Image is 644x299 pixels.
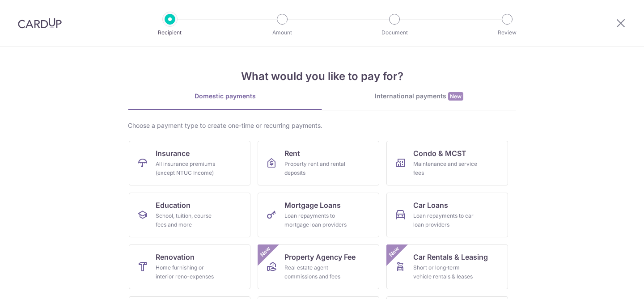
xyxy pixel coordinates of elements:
[284,263,349,281] div: Real estate agent commissions and fees
[386,244,508,289] a: Car Rentals & LeasingShort or long‑term vehicle rentals & leasesNew
[413,160,478,177] div: Maintenance and service fees
[361,28,428,37] p: Document
[284,211,349,229] div: Loan repayments to mortgage loan providers
[474,28,540,37] p: Review
[413,263,478,281] div: Short or long‑term vehicle rentals & leases
[322,92,516,101] div: International payments
[284,160,349,177] div: Property rent and rental deposits
[128,92,322,101] div: Domestic payments
[386,141,508,185] a: Condo & MCSTMaintenance and service fees
[156,263,220,281] div: Home furnishing or interior reno-expenses
[386,193,508,237] a: Car LoansLoan repayments to car loan providers
[156,200,191,211] span: Education
[249,28,315,37] p: Amount
[413,148,466,159] span: Condo & MCST
[284,200,341,211] span: Mortgage Loans
[413,211,478,229] div: Loan repayments to car loan providers
[387,244,402,259] span: New
[18,18,62,29] img: CardUp
[156,160,220,177] div: All insurance premiums (except NTUC Income)
[284,252,356,262] span: Property Agency Fee
[413,200,448,211] span: Car Loans
[586,272,635,295] iframe: Opens a widget where you can find more information
[156,252,195,262] span: Renovation
[258,244,273,259] span: New
[137,28,203,37] p: Recipient
[448,92,463,101] span: New
[413,252,488,262] span: Car Rentals & Leasing
[128,68,516,84] h4: What would you like to pay for?
[156,211,220,229] div: School, tuition, course fees and more
[128,121,516,130] div: Choose a payment type to create one-time or recurring payments.
[284,148,300,159] span: Rent
[258,193,379,237] a: Mortgage LoansLoan repayments to mortgage loan providers
[129,193,250,237] a: EducationSchool, tuition, course fees and more
[129,244,250,289] a: RenovationHome furnishing or interior reno-expenses
[258,141,379,185] a: RentProperty rent and rental deposits
[156,148,190,159] span: Insurance
[258,244,379,289] a: Property Agency FeeReal estate agent commissions and feesNew
[129,141,250,185] a: InsuranceAll insurance premiums (except NTUC Income)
